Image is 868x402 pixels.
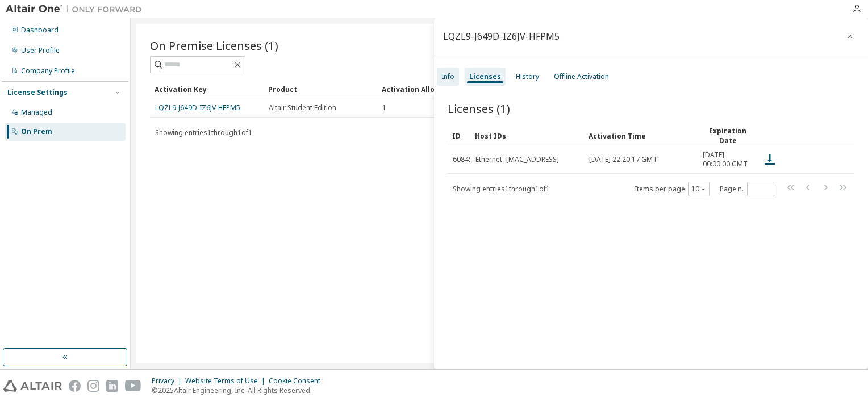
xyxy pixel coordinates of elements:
span: Showing entries 1 through 1 of 1 [155,128,252,137]
span: [DATE] 00:00:00 GMT [703,150,753,169]
div: Activation Time [589,127,693,145]
div: Info [441,72,454,81]
img: altair_logo.svg [3,380,62,392]
div: LQZL9-J649D-IZ6JV-HFPM5 [443,32,560,41]
img: Altair One [6,3,148,15]
div: Company Profile [21,66,75,76]
div: History [516,72,539,81]
span: Licenses (1) [448,101,510,116]
img: facebook.svg [69,380,81,392]
span: Altair Student Edition [269,103,336,112]
a: LQZL9-J649D-IZ6JV-HFPM5 [155,103,240,112]
span: Showing entries 1 through 1 of 1 [453,184,550,194]
span: 1 [382,103,386,112]
div: Ethernet=D41B81C1E955 [475,155,559,164]
div: Managed [21,108,52,117]
div: User Profile [21,46,60,55]
div: License Settings [7,88,68,97]
div: Licenses [469,72,501,81]
span: Page n. [720,182,774,196]
p: © 2025 Altair Engineering, Inc. All Rights Reserved. [152,386,327,395]
img: youtube.svg [125,380,141,392]
div: ID [452,127,466,145]
img: linkedin.svg [106,380,118,392]
div: Activation Key [155,80,259,98]
div: On Prem [21,127,52,136]
span: Items per page [635,182,710,196]
div: Website Terms of Use [185,376,269,386]
button: 10 [691,185,707,194]
div: Offline Activation [554,72,609,81]
span: On Premise Licenses (1) [150,37,278,53]
div: Host IDs [475,127,579,145]
div: Dashboard [21,26,59,35]
div: Product [268,80,373,98]
div: Privacy [152,376,185,386]
img: instagram.svg [87,380,99,392]
span: 60845 [453,155,473,164]
div: Cookie Consent [269,376,327,386]
div: Expiration Date [702,126,753,145]
span: [DATE] 22:20:17 GMT [589,155,657,164]
div: Activation Allowed [382,80,486,98]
